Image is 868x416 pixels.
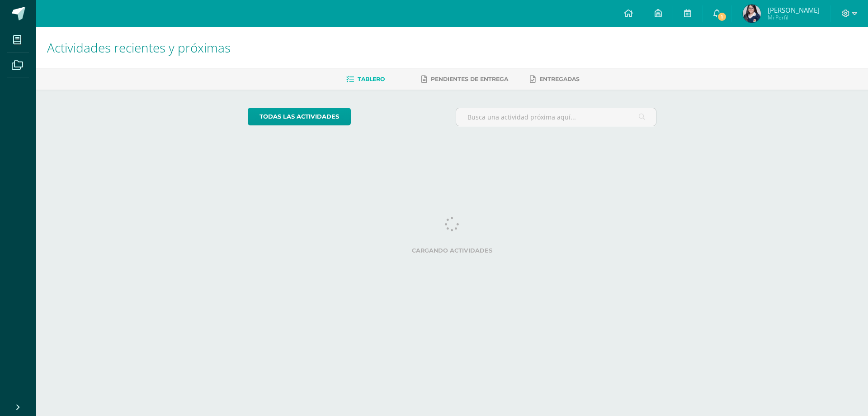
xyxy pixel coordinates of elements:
[530,72,580,86] a: Entregadas
[717,12,727,22] span: 1
[431,76,508,82] span: Pendientes de entrega
[248,247,657,254] label: Cargando actividades
[539,76,580,82] span: Entregadas
[47,39,231,56] span: Actividades recientes y próximas
[768,5,820,14] span: [PERSON_NAME]
[768,14,820,21] span: Mi Perfil
[358,76,385,82] span: Tablero
[421,72,508,86] a: Pendientes de entrega
[346,72,385,86] a: Tablero
[248,108,351,125] a: todas las Actividades
[743,5,761,23] img: 393de93c8a89279b17f83f408801ebc0.png
[456,108,656,126] input: Busca una actividad próxima aquí...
